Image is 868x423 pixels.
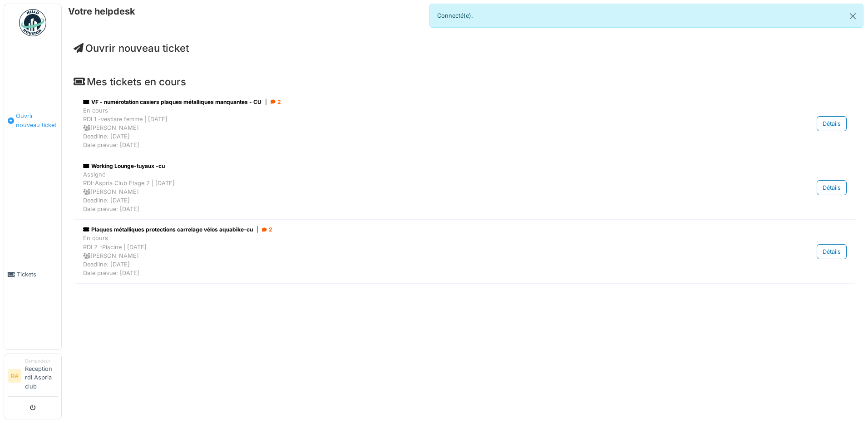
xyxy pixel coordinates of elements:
[83,170,735,214] div: Assigné RDI-Aspria Club Etage 2 | [DATE] [PERSON_NAME] Deadline: [DATE] Date prévue: [DATE]
[429,4,863,28] div: Connecté(e).
[83,162,735,170] div: Working Lounge-tuyaux -cu
[83,234,735,277] div: En cours RDI 2 -Piscine | [DATE] [PERSON_NAME] Deadline: [DATE] Date prévue: [DATE]
[8,358,58,397] a: RA DemandeurReception rdi Aspria club
[81,223,849,280] a: Plaques métalliques protections carrelage vélos aquabike-cu| 2 En coursRDI 2 -Piscine | [DATE] [P...
[83,98,735,106] div: VF - numérotation casiers plaques métalliques manquantes - CU
[83,226,735,234] div: Plaques métalliques protections carrelage vélos aquabike-cu
[817,244,847,259] div: Détails
[25,358,58,364] div: Demandeur
[262,226,272,234] div: 2
[8,369,21,383] li: RA
[81,160,849,216] a: Working Lounge-tuyaux -cu AssignéRDI-Aspria Club Etage 2 | [DATE] [PERSON_NAME]Deadline: [DATE]Da...
[256,226,258,234] span: |
[817,116,847,131] div: Détails
[265,98,267,106] span: |
[81,96,849,152] a: VF - numérotation casiers plaques métalliques manquantes - CU| 2 En coursRDI 1 -vestiare femme | ...
[17,270,58,279] span: Tickets
[271,98,281,106] div: 2
[74,42,189,54] a: Ouvrir nouveau ticket
[19,9,46,36] img: Badge_color-CXgf-gQk.svg
[83,106,735,150] div: En cours RDI 1 -vestiare femme | [DATE] [PERSON_NAME] Deadline: [DATE] Date prévue: [DATE]
[4,200,61,349] a: Tickets
[16,112,58,129] span: Ouvrir nouveau ticket
[843,4,863,28] button: Close
[25,358,58,394] li: Reception rdi Aspria club
[68,6,135,17] h6: Votre helpdesk
[4,41,61,200] a: Ouvrir nouveau ticket
[74,76,856,88] h4: Mes tickets en cours
[817,180,847,195] div: Détails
